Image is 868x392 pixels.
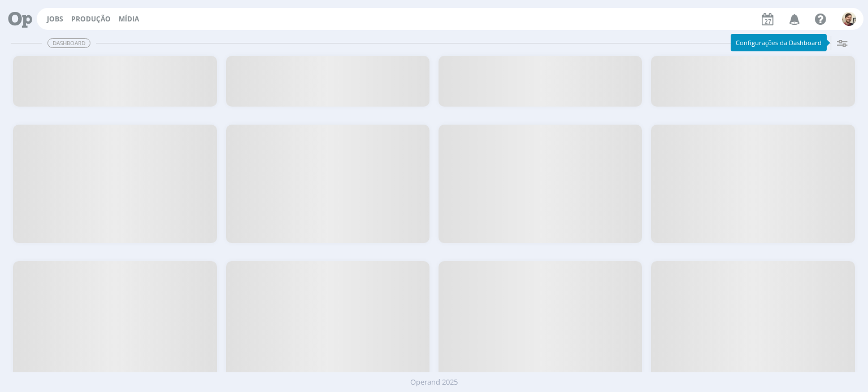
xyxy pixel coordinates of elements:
[71,14,111,24] a: Produção
[119,14,139,24] a: Mídia
[68,15,114,24] button: Produção
[44,15,67,24] button: Jobs
[47,14,63,24] a: Jobs
[841,9,857,29] button: G
[842,12,856,26] img: G
[115,15,142,24] button: Mídia
[47,38,90,48] span: Dashboard
[731,34,827,51] div: Configurações da Dashboard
